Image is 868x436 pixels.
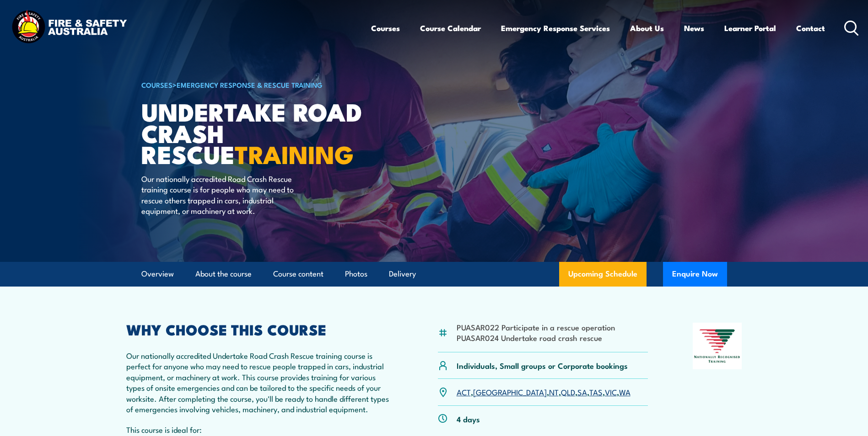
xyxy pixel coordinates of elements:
a: News [684,16,704,40]
a: Course content [273,262,323,286]
p: Individuals, Small groups or Corporate bookings [457,360,628,371]
a: Learner Portal [724,16,776,40]
a: COURSES [141,80,173,90]
h6: > [141,79,367,90]
strong: TRAINING [235,134,354,172]
a: Course Calendar [420,16,481,40]
a: VIC [605,386,617,397]
h1: Undertake Road Crash Rescue [141,101,367,165]
a: [GEOGRAPHIC_DATA] [473,386,547,397]
a: WA [619,386,631,397]
li: PUASAR024 Undertake road crash rescue [457,332,615,343]
a: Contact [796,16,825,40]
p: , , , , , , , [457,387,631,397]
img: Nationally Recognised Training logo. [693,323,742,369]
a: About the course [195,262,252,286]
a: SA [577,386,587,397]
a: Photos [345,262,367,286]
a: TAS [589,386,603,397]
a: Overview [141,262,174,286]
a: NT [549,386,559,397]
a: Upcoming Schedule [559,262,647,287]
a: About Us [630,16,664,40]
a: QLD [561,386,575,397]
li: PUASAR022 Participate in a rescue operation [457,322,615,332]
a: Emergency Response Services [501,16,610,40]
p: This course is ideal for: [126,424,394,435]
button: Enquire Now [663,262,727,287]
p: Our nationally accredited Road Crash Rescue training course is for people who may need to rescue ... [141,173,308,216]
a: Courses [371,16,400,40]
p: Our nationally accredited Undertake Road Crash Rescue training course is perfect for anyone who m... [126,350,394,414]
p: 4 days [457,414,480,424]
a: ACT [457,386,471,397]
h2: WHY CHOOSE THIS COURSE [126,323,394,335]
a: Delivery [389,262,416,286]
a: Emergency Response & Rescue Training [177,80,323,90]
